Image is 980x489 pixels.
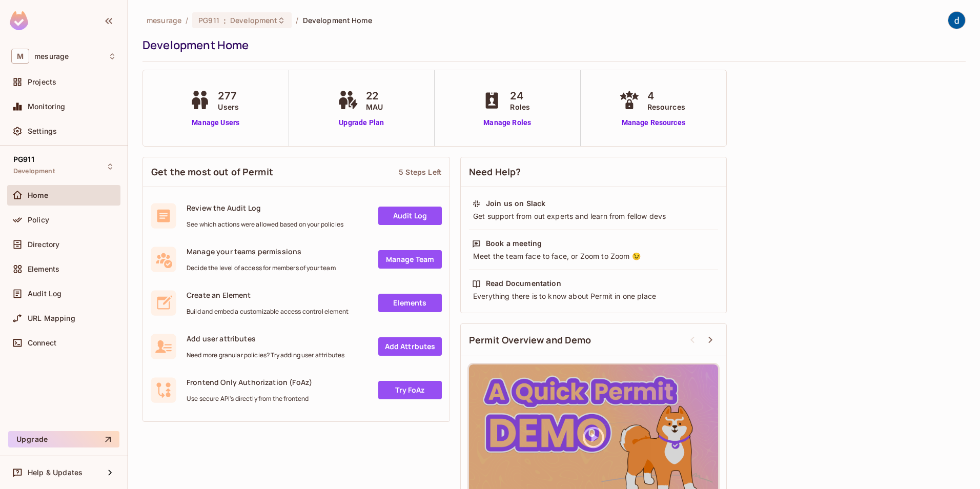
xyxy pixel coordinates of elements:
[218,88,239,104] span: 277
[486,278,561,289] div: Read Documentation
[399,167,441,177] div: 5 Steps Left
[187,117,244,128] a: Manage Users
[187,351,344,359] span: Need more granular policies? Try adding user attributes
[142,37,961,53] div: Development Home
[28,265,59,273] span: Elements
[510,88,530,104] span: 24
[230,15,277,25] span: Development
[187,220,343,229] span: See which actions were allowed based on your policies
[28,468,83,477] span: Help & Updates
[378,207,442,225] a: Audit Log
[296,15,298,25] li: /
[28,127,57,135] span: Settings
[472,291,715,301] div: Everything there is to know about Permit in one place
[187,308,349,316] span: Build and embed a customizable access control element
[486,238,542,249] div: Book a meeting
[218,101,239,112] span: Users
[10,11,28,30] img: SReyMgAAAABJRU5ErkJggg==
[147,15,181,25] span: the active workspace
[647,88,685,104] span: 4
[378,337,442,356] a: Add Attrbutes
[28,103,66,111] span: Monitoring
[13,155,34,164] span: PG911
[151,166,273,178] span: Get the most out of Permit
[378,250,442,269] a: Manage Team
[378,294,442,312] a: Elements
[28,339,56,347] span: Connect
[366,88,383,104] span: 22
[647,101,685,112] span: Resources
[28,191,49,199] span: Home
[378,381,442,399] a: Try FoAz
[187,334,344,343] span: Add user attributes
[28,240,59,249] span: Directory
[187,377,312,387] span: Frontend Only Authorization (FoAz)
[28,216,49,224] span: Policy
[366,101,383,112] span: MAU
[187,247,336,256] span: Manage your teams permissions
[11,49,29,64] span: M
[34,52,69,60] span: Workspace: mesurage
[28,78,56,86] span: Projects
[472,211,715,221] div: Get support from out experts and learn from fellow devs
[335,117,388,128] a: Upgrade Plan
[28,314,75,322] span: URL Mapping
[8,431,119,447] button: Upgrade
[510,101,530,112] span: Roles
[469,334,591,347] span: Permit Overview and Demo
[617,117,690,128] a: Manage Resources
[198,15,219,25] span: PG911
[187,290,349,300] span: Create an Element
[486,198,545,209] div: Join us on Slack
[187,203,343,213] span: Review the Audit Log
[187,395,312,403] span: Use secure API's directly from the frontend
[472,251,715,261] div: Meet the team face to face, or Zoom to Zoom 😉
[469,166,521,178] span: Need Help?
[28,290,62,298] span: Audit Log
[186,15,188,25] li: /
[948,12,965,29] img: dev 911gcl
[303,15,372,25] span: Development Home
[479,117,535,128] a: Manage Roles
[187,264,336,272] span: Decide the level of access for members of your team
[223,16,227,25] span: :
[13,167,55,175] span: Development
